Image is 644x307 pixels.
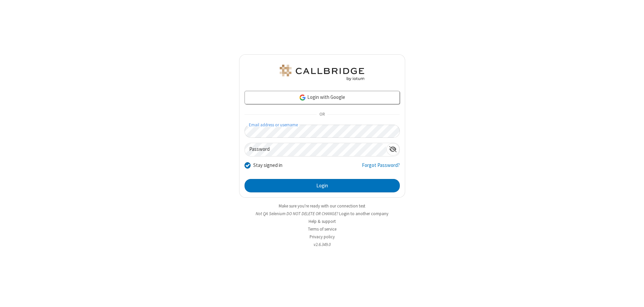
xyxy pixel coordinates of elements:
img: google-icon.png [299,94,306,101]
a: Privacy policy [310,234,335,240]
div: Show password [386,143,399,156]
button: Login [245,179,400,192]
button: Login to another company [339,210,388,217]
img: QA Selenium DO NOT DELETE OR CHANGE [278,65,366,81]
a: Forgot Password? [362,162,400,174]
li: v2.6.349.0 [239,241,405,248]
label: Stay signed in [253,162,282,169]
a: Make sure you're ready with our connection test [279,203,365,209]
li: Not QA Selenium DO NOT DELETE OR CHANGE? [239,210,405,217]
span: OR [317,110,327,119]
input: Email address or username [245,125,400,138]
a: Login with Google [245,91,400,104]
input: Password [245,143,386,156]
a: Terms of service [308,226,336,232]
a: Help & support [309,219,336,224]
